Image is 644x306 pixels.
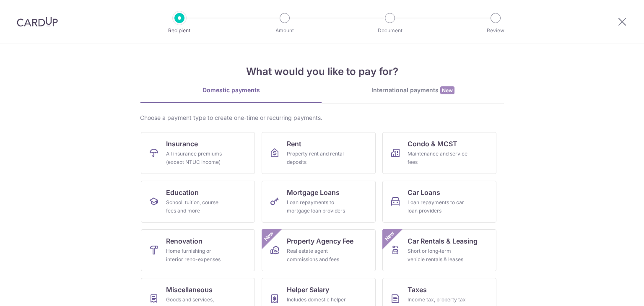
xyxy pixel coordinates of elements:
[166,198,226,215] div: School, tuition, course fees and more
[287,198,347,215] div: Loan repayments to mortgage loan providers
[408,236,478,246] span: Car Rentals & Leasing
[382,132,496,174] a: Condo & MCSTMaintenance and service fees
[141,229,255,271] a: RenovationHome furnishing or interior reno-expenses
[254,26,316,35] p: Amount
[140,86,322,94] div: Domestic payments
[17,17,58,27] img: CardUp
[166,139,198,149] span: Insurance
[287,285,329,295] span: Helper Salary
[408,247,468,264] div: Short or long‑term vehicle rentals & leases
[262,229,276,243] span: New
[287,150,347,166] div: Property rent and rental deposits
[287,247,347,264] div: Real estate agent commissions and fees
[166,285,213,295] span: Miscellaneous
[382,229,496,271] a: Car Rentals & LeasingShort or long‑term vehicle rentals & leasesNew
[408,150,468,166] div: Maintenance and service fees
[383,229,397,243] span: New
[262,229,376,271] a: Property Agency FeeReal estate agent commissions and feesNew
[408,139,457,149] span: Condo & MCST
[166,150,226,166] div: All insurance premiums (except NTUC Income)
[166,187,199,197] span: Education
[262,181,376,223] a: Mortgage LoansLoan repayments to mortgage loan providers
[166,236,203,246] span: Renovation
[287,187,340,197] span: Mortgage Loans
[408,187,440,197] span: Car Loans
[262,132,376,174] a: RentProperty rent and rental deposits
[287,236,353,246] span: Property Agency Fee
[141,181,255,223] a: EducationSchool, tuition, course fees and more
[408,285,427,295] span: Taxes
[166,247,226,264] div: Home furnishing or interior reno-expenses
[141,132,255,174] a: InsuranceAll insurance premiums (except NTUC Income)
[140,64,504,79] h4: What would you like to pay for?
[148,26,210,35] p: Recipient
[322,86,504,95] div: International payments
[287,139,301,149] span: Rent
[440,86,454,94] span: New
[382,181,496,223] a: Car LoansLoan repayments to car loan providers
[465,26,527,35] p: Review
[408,198,468,215] div: Loan repayments to car loan providers
[359,26,421,35] p: Document
[140,114,504,122] div: Choose a payment type to create one-time or recurring payments.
